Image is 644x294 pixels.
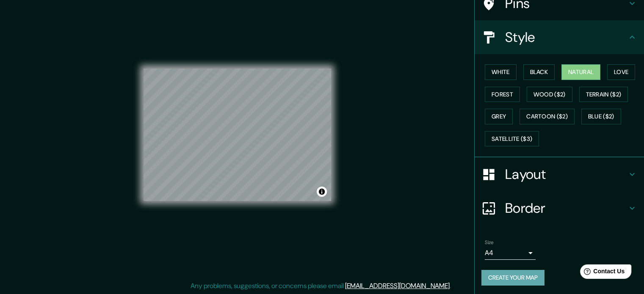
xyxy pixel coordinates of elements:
button: Toggle attribution [317,187,327,197]
button: White [485,64,517,80]
h4: Layout [505,166,627,183]
button: Blue ($2) [581,109,621,124]
div: Border [475,191,644,225]
button: Black [523,64,555,80]
div: Layout [475,157,644,191]
div: Style [475,20,644,54]
iframe: Help widget launcher [569,261,635,285]
p: Any problems, suggestions, or concerns please email . [191,281,451,291]
button: Love [607,64,635,80]
button: Cartoon ($2) [520,109,575,124]
h4: Style [505,29,627,46]
div: . [451,281,452,291]
button: Grey [485,109,513,124]
h4: Border [505,200,627,217]
label: Size [485,239,494,246]
button: Forest [485,87,520,102]
button: Wood ($2) [527,87,572,102]
button: Create your map [481,270,544,286]
canvas: Map [144,69,331,201]
button: Satellite ($3) [485,131,539,147]
div: . [452,281,454,291]
a: [EMAIL_ADDRESS][DOMAIN_NAME] [345,281,450,290]
button: Natural [561,64,600,80]
div: A4 [485,246,536,260]
button: Terrain ($2) [579,87,628,102]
